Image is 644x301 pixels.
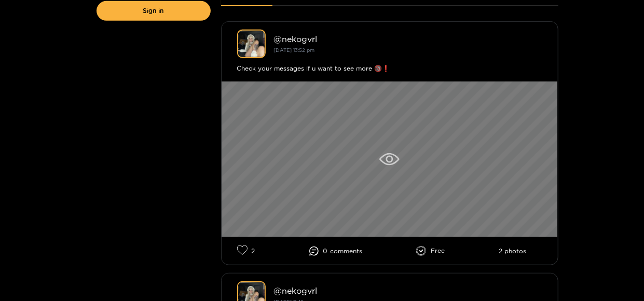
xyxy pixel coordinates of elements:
small: [DATE] 13:52 pm [274,47,315,53]
li: 0 [309,247,362,256]
img: nekogvrl [237,30,266,58]
a: Sign in [97,1,211,21]
div: @ nekogvrl [274,286,542,295]
li: 2 [237,245,255,257]
span: comment s [330,248,362,255]
div: Check your messages if u want to see more 🔞❗️ [237,63,542,74]
li: Free [416,246,445,256]
div: @ nekogvrl [274,34,542,44]
li: 2 photos [499,248,527,255]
